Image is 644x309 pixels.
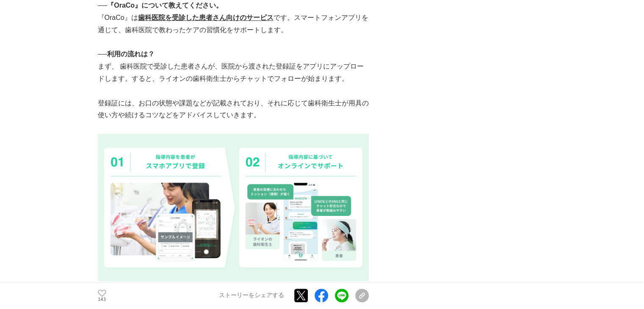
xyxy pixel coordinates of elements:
strong: ──『OraCo』について教えてください。 [98,2,223,9]
p: 143 [98,298,106,302]
p: まず、 歯科医院で受診した患者さんが、医院から渡された登録証をアプリにアップロードします。すると、ライオンの歯科衛生士からチャットでフォローが始まります。 [98,61,369,85]
img: thumbnail_ce465970-0e93-11f0-8fdb-93999fd8a7f3.png [98,134,369,281]
strong: ──利用の流れは？ [98,50,155,58]
p: 登録証には、お口の状態や課題などが記載されており、それに応じて歯科衛生士が用具の使い方や続けるコツなどをアドバイスしていきます。 [98,97,369,122]
p: 『OraCo』は です。スマートフォンアプリを通じて、歯科医院で教わったケアの習慣化をサポートします。 [98,12,369,36]
p: ストーリーをシェアする [219,292,284,300]
u: 歯科医院を受診した患者さん向けのサービス [138,14,274,21]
